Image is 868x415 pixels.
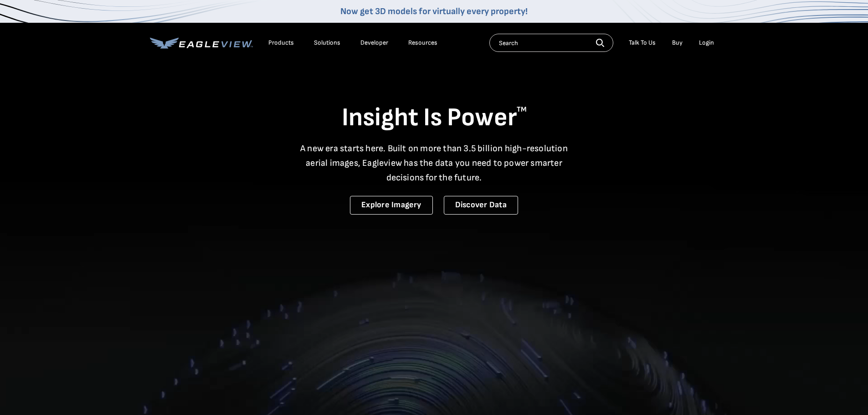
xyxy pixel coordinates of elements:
a: Now get 3D models for virtually every property! [340,6,528,17]
sup: TM [517,105,527,114]
h1: Insight Is Power [150,102,719,134]
div: Login [699,39,714,47]
a: Buy [672,39,683,47]
div: Talk To Us [629,39,656,47]
a: Developer [360,39,388,47]
div: Resources [408,39,437,47]
div: Solutions [314,39,340,47]
div: Products [268,39,294,47]
a: Discover Data [444,196,518,215]
p: A new era starts here. Built on more than 3.5 billion high-resolution aerial images, Eagleview ha... [295,141,574,185]
input: Search [489,34,613,52]
a: Explore Imagery [350,196,433,215]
